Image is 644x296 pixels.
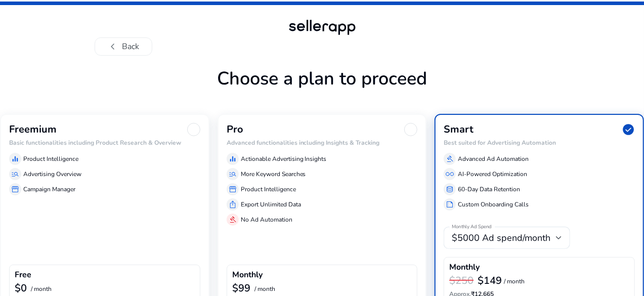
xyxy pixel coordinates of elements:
b: $149 [478,274,502,287]
h3: Smart [444,123,474,136]
span: manage_search [11,170,19,178]
span: storefront [11,185,19,193]
span: equalizer [229,155,237,163]
p: / month [254,286,275,292]
span: manage_search [229,170,237,178]
p: Advanced Ad Automation [458,154,529,163]
p: Export Unlimited Data [241,200,301,209]
h6: Basic functionalities including Product Research & Overview [9,139,200,146]
p: Product Intelligence [23,154,78,163]
b: $0 [15,281,27,295]
span: chevron_left [107,40,119,53]
p: Actionable Advertising Insights [241,154,327,163]
span: equalizer [11,155,19,163]
span: gavel [229,216,237,224]
p: Product Intelligence [241,185,296,194]
p: AI-Powered Optimization [458,170,527,179]
p: More Keyword Searches [241,170,306,179]
span: $5000 Ad spend/month [452,232,550,244]
h3: $250 [449,275,474,287]
span: storefront [229,185,237,193]
span: gavel [446,155,454,163]
span: ios_share [229,200,237,208]
h4: Monthly [232,270,263,280]
mat-label: Monthly Ad Spend [452,224,492,231]
h6: Best suited for Advertising Automation [444,139,635,146]
span: all_inclusive [446,170,454,178]
span: summarize [446,200,454,208]
b: $99 [232,281,250,295]
h6: Advanced functionalities including Insights & Tracking [227,139,418,146]
h4: Free [15,270,31,280]
p: / month [31,286,52,292]
p: 60-Day Data Retention [458,185,520,194]
h3: Freemium [9,123,57,136]
h4: Monthly [449,263,480,272]
span: database [446,185,454,193]
button: chevron_leftBack [95,37,152,56]
p: No Ad Automation [241,215,292,224]
p: Campaign Manager [23,185,75,194]
p: / month [504,278,525,285]
p: Advertising Overview [23,170,81,179]
h3: Pro [227,123,243,136]
p: Custom Onboarding Calls [458,200,529,209]
span: check_circle [622,123,635,136]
